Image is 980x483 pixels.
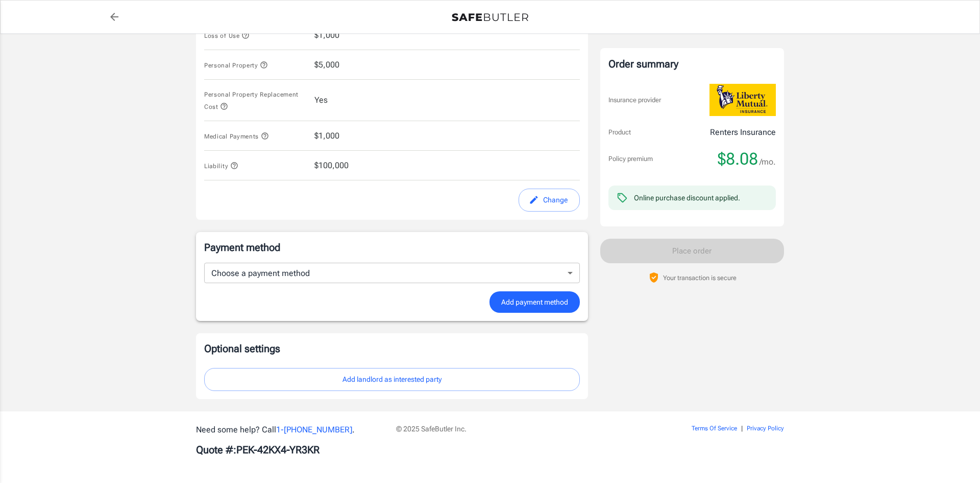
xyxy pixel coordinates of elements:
span: | [741,425,743,432]
span: Personal Property Replacement Cost [204,91,299,110]
div: Order summary [608,56,776,72]
span: Medical Payments [204,133,269,140]
button: edit [519,189,580,212]
button: Liability [204,159,238,172]
span: Personal Property [204,62,268,69]
button: Personal Property Replacement Cost [204,88,306,112]
span: Add payment method [501,296,568,309]
span: $1,000 [314,29,339,41]
button: Personal Property [204,59,268,71]
p: Need some help? Call . [196,424,384,436]
a: Privacy Policy [747,425,784,432]
b: Quote #: PEK-42KX4-YR3KR [196,444,320,456]
span: Yes [314,94,328,106]
span: Loss of Use [204,32,250,39]
span: /mo. [759,155,776,169]
button: Loss of Use [204,29,250,41]
span: $1,000 [314,130,339,142]
span: Liability [204,163,238,170]
div: Online purchase discount applied. [634,193,740,203]
p: Your transaction is secure [663,273,737,283]
button: Add landlord as interested party [204,368,580,391]
p: Policy premium [608,154,653,164]
span: $8.08 [718,149,758,169]
span: $100,000 [314,159,349,172]
a: Terms Of Service [692,425,737,432]
img: Liberty Mutual [709,84,776,116]
p: Optional settings [204,341,580,356]
p: Product [608,127,631,137]
a: back to quotes [104,7,125,27]
button: Add payment method [489,291,580,313]
a: 1-[PHONE_NUMBER] [276,425,352,434]
p: Insurance provider [608,95,661,105]
p: © 2025 SafeButler Inc. [396,424,634,434]
p: Payment method [204,240,580,255]
img: Back to quotes [452,13,528,21]
p: Renters Insurance [710,126,776,139]
span: $5,000 [314,59,339,71]
button: Medical Payments [204,130,269,142]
